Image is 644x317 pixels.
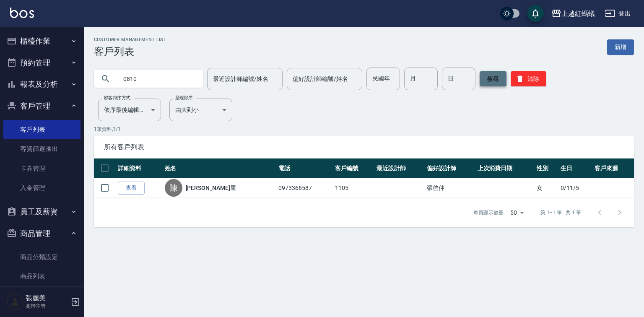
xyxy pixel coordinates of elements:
p: 1 筆資料, 1 / 1 [94,125,634,133]
a: 卡券管理 [3,159,80,178]
button: 搜尋 [480,71,506,86]
td: 0973366587 [276,178,333,198]
a: 商品進貨作業 [3,286,80,306]
a: [PERSON_NAME]屋 [186,184,236,192]
button: 預約管理 [3,52,80,74]
th: 姓名 [163,158,277,178]
th: 偏好設計師 [425,158,475,178]
button: 員工及薪資 [3,201,80,223]
p: 高階主管 [26,302,68,310]
td: 1105 [333,178,374,198]
span: 所有客戶列表 [104,143,624,151]
div: 陳 [165,179,182,197]
td: 0/11/5 [558,178,592,198]
button: 登出 [602,6,634,21]
th: 客戶來源 [592,158,634,178]
input: 搜尋關鍵字 [117,68,196,90]
p: 每頁顯示數量 [473,209,504,216]
a: 客戶列表 [3,120,80,139]
p: 第 1–1 筆 共 1 筆 [540,209,581,216]
th: 生日 [558,158,592,178]
div: 由大到小 [169,99,232,121]
button: 清除 [511,71,546,86]
button: 上越紅螞蟻 [548,5,598,22]
button: 商品管理 [3,223,80,244]
div: 依序最後編輯時間 [98,99,161,121]
th: 性別 [535,158,558,178]
a: 查看 [118,182,145,195]
div: 上越紅螞蟻 [561,8,595,19]
a: 客資篩選匯出 [3,139,80,158]
td: 張啓仲 [425,178,475,198]
a: 新增 [607,39,634,55]
th: 上次消費日期 [475,158,535,178]
img: Logo [10,8,34,18]
button: 報表及分析 [3,73,80,95]
a: 入金管理 [3,178,80,197]
th: 最近設計師 [374,158,425,178]
th: 詳細資料 [116,158,163,178]
a: 商品列表 [3,267,80,286]
img: Person [7,294,23,310]
th: 電話 [276,158,333,178]
div: 50 [507,201,527,224]
h5: 張麗美 [26,294,68,302]
a: 商品分類設定 [3,247,80,267]
label: 顧客排序方式 [104,95,130,101]
h2: Customer Management List [94,37,166,42]
td: 女 [535,178,558,198]
h3: 客戶列表 [94,46,166,57]
button: 櫃檯作業 [3,30,80,52]
button: save [527,5,544,22]
label: 呈現順序 [175,95,193,101]
button: 客戶管理 [3,95,80,117]
th: 客戶編號 [333,158,374,178]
